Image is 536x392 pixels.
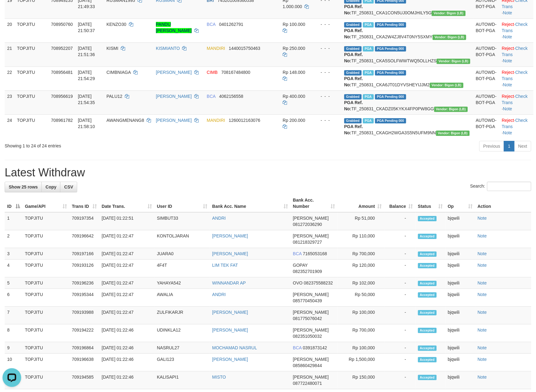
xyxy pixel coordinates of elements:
[69,194,99,212] th: Trans ID: activate to sort column ascending
[478,357,487,362] a: Note
[5,166,531,179] h1: Latest Withdraw
[212,375,226,380] a: MISTO
[445,248,475,260] td: bjqwili
[384,354,416,371] td: -
[384,194,416,212] th: Balance: activate to sort column ascending
[416,194,445,212] th: Status: activate to sort column ascending
[154,289,210,307] td: AWALIA
[384,248,416,260] td: -
[5,194,22,212] th: ID: activate to sort column descending
[78,94,95,105] span: [DATE] 21:54:35
[502,46,514,51] a: Reject
[41,182,60,192] a: Copy
[106,70,131,75] span: CIMBNIAGA
[69,230,99,248] td: 709196642
[499,90,534,114] td: · ·
[154,371,210,389] td: KALISAPI1
[106,94,122,99] span: PALU12
[503,82,512,87] a: Note
[60,182,77,192] a: CSV
[212,280,246,285] a: WINNANDAR AP
[479,141,504,151] a: Previous
[502,94,528,105] a: Check Trans
[293,269,322,274] span: Copy 082352701909 to clipboard
[418,346,437,351] span: Accepted
[363,118,374,123] span: Marked by bjqsamuel
[5,248,22,260] td: 3
[473,114,499,138] td: AUTOWD-BOT-PGA
[5,90,15,114] td: 23
[69,248,99,260] td: 709197166
[99,248,155,260] td: [DATE] 01:22:47
[293,316,322,321] span: Copy 081775076042 to clipboard
[99,230,155,248] td: [DATE] 01:22:47
[99,307,155,324] td: [DATE] 01:22:47
[69,212,99,230] td: 709197354
[22,307,69,324] td: TOPJITU
[344,124,363,135] b: PGA Ref. No:
[207,22,215,27] span: BCA
[156,118,192,123] a: [PERSON_NAME]
[342,18,473,42] td: TF_250831_CKA2W4ZJ8V4T0NY5SXMY
[418,292,437,298] span: Accepted
[99,289,155,307] td: [DATE] 01:22:47
[5,277,22,289] td: 5
[344,4,363,15] b: PGA Ref. No:
[478,233,487,238] a: Note
[418,375,437,380] span: Accepted
[418,310,437,315] span: Accepted
[344,100,363,111] b: PGA Ref. No:
[293,216,329,221] span: [PERSON_NAME]
[384,289,416,307] td: -
[5,182,42,192] a: Show 25 rows
[514,141,531,151] a: Next
[106,46,118,51] span: KISMI
[433,35,466,40] span: Vendor URL: https://dashboard.q2checkout.com/secure
[503,34,512,39] a: Note
[207,94,215,99] span: BCA
[207,70,218,75] span: CIMB
[478,375,487,380] a: Note
[337,342,384,354] td: Rp 100,000
[22,248,69,260] td: TOPJITU
[432,11,465,16] span: Vendor URL: https://dashboard.q2checkout.com/secure
[293,280,303,285] span: OVO
[154,212,210,230] td: SIMBUT33
[478,216,487,221] a: Note
[499,114,534,138] td: · ·
[342,66,473,90] td: TF_250831_CKA6JT01DYVSHEYIJJM2
[478,263,487,268] a: Note
[22,371,69,389] td: TOPJITU
[344,118,362,123] span: Grabbed
[154,260,210,277] td: 4F4T
[337,289,384,307] td: Rp 50,000
[69,354,99,371] td: 709196638
[64,184,73,189] span: CSV
[154,307,210,324] td: ZULFIKARJR
[445,277,475,289] td: bjqwili
[99,212,155,230] td: [DATE] 01:22:51
[15,114,49,138] td: TOPJITU
[69,324,99,342] td: 709194222
[106,118,144,123] span: AWANGMENANG8
[156,22,192,33] a: PANDU [PERSON_NAME]
[283,22,305,27] span: Rp 100.000
[473,42,499,66] td: AUTOWD-BOT-PGA
[434,107,468,112] span: Vendor URL: https://dashboard.q2checkout.com/secure
[293,263,308,268] span: GOPAY
[78,22,95,33] span: [DATE] 21:50:37
[22,212,69,230] td: TOPJITU
[293,357,329,362] span: [PERSON_NAME]
[5,230,22,248] td: 2
[303,251,327,256] span: Copy 7165053168 to clipboard
[478,251,487,256] a: Note
[15,18,49,42] td: TOPJITU
[293,222,322,227] span: Copy 081272036290 to clipboard
[375,70,406,75] span: PGA Pending
[99,324,155,342] td: [DATE] 01:22:46
[69,371,99,389] td: 709194585
[212,327,248,332] a: [PERSON_NAME]
[5,140,219,149] div: Showing 1 to 24 of 24 entries
[316,117,339,123] div: - - -
[22,289,69,307] td: TOPJITU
